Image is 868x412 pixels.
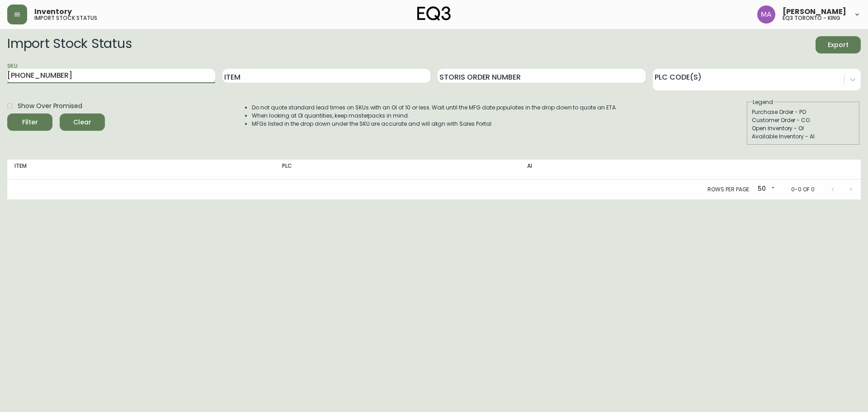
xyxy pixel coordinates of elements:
img: logo [417,6,451,21]
th: PLC [275,160,520,180]
li: MFGs listed in the drop down under the SKU are accurate and will align with Sales Portal. [252,120,617,128]
li: Do not quote standard lead times on SKUs with an OI of 10 or less. Wait until the MFG date popula... [252,104,617,112]
div: Open Inventory - OI [752,124,855,133]
div: Purchase Order - PO [752,108,855,116]
th: Item [7,160,275,180]
h5: import stock status [34,15,97,21]
h2: Import Stock Status [7,36,132,53]
p: 0-0 of 0 [791,185,815,194]
li: When looking at OI quantities, keep masterpacks in mind. [252,112,617,120]
h5: eq3 toronto - king [783,15,840,21]
div: 50 [754,182,777,197]
button: Export [816,36,861,53]
span: Show Over Promised [18,101,82,111]
span: Inventory [34,8,72,15]
span: Export [823,39,854,51]
div: Customer Order - CO [752,116,855,124]
span: [PERSON_NAME] [783,8,846,15]
p: Rows per page: [708,185,750,194]
span: Clear [67,117,98,128]
div: Available Inventory - AI [752,133,855,141]
legend: Legend [752,98,774,106]
th: AI [520,160,715,180]
div: Filter [22,117,38,128]
button: Clear [60,114,105,131]
button: Filter [7,114,52,131]
img: 4f0989f25cbf85e7eb2537583095d61e [757,5,775,24]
